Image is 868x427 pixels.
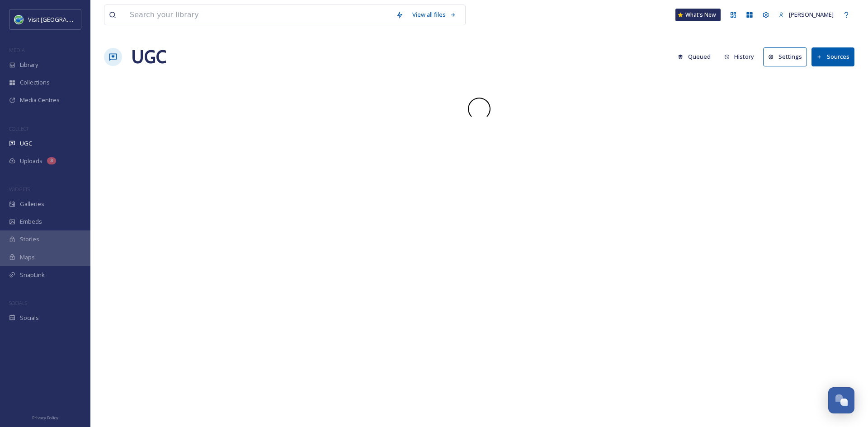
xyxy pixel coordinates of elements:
[20,314,39,322] span: Socials
[32,412,58,422] a: Privacy Policy
[20,217,42,226] span: Embeds
[789,10,834,19] span: [PERSON_NAME]
[20,235,39,244] span: Stories
[47,157,56,164] div: 3
[20,157,42,165] span: Uploads
[828,387,854,413] button: Open Chat
[763,47,811,66] a: Settings
[675,9,721,21] a: What's New
[673,48,715,66] button: Queued
[20,61,38,69] span: Library
[14,15,24,24] img: cvctwitlogo_400x400.jpg
[131,43,166,70] a: UGC
[720,48,764,66] a: History
[9,186,30,192] span: WIDGETS
[9,125,28,132] span: COLLECT
[774,6,838,23] a: [PERSON_NAME]
[28,15,130,23] span: Visit [GEOGRAPHIC_DATA] [US_STATE]
[673,48,720,66] a: Queued
[20,200,44,208] span: Galleries
[20,139,32,148] span: UGC
[9,300,27,306] span: SOCIALS
[32,415,58,421] span: Privacy Policy
[811,47,854,66] button: Sources
[408,6,461,23] a: View all files
[125,5,392,25] input: Search your library
[20,78,50,87] span: Collections
[20,271,45,279] span: SnapLink
[20,253,35,262] span: Maps
[720,48,759,66] button: History
[9,47,25,53] span: MEDIA
[763,47,807,66] button: Settings
[20,96,60,104] span: Media Centres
